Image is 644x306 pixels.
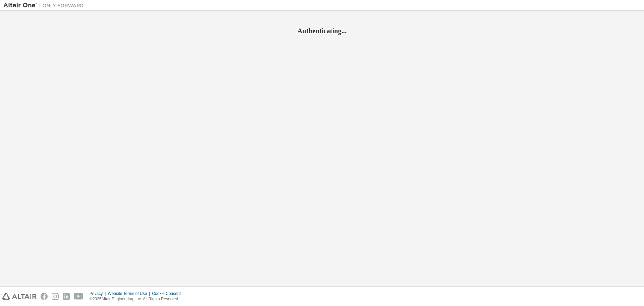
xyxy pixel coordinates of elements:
div: Privacy [90,291,108,296]
p: © 2025 Altair Engineering, Inc. All Rights Reserved. [90,296,185,302]
div: Cookie Consent [152,291,184,296]
img: linkedin.svg [63,293,70,300]
h2: Authenticating... [3,27,641,35]
img: altair_logo.svg [2,293,37,300]
img: instagram.svg [52,293,59,300]
img: Altair One [3,2,87,9]
img: youtube.svg [74,293,84,300]
div: Website Terms of Use [108,291,152,296]
img: facebook.svg [41,293,48,300]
